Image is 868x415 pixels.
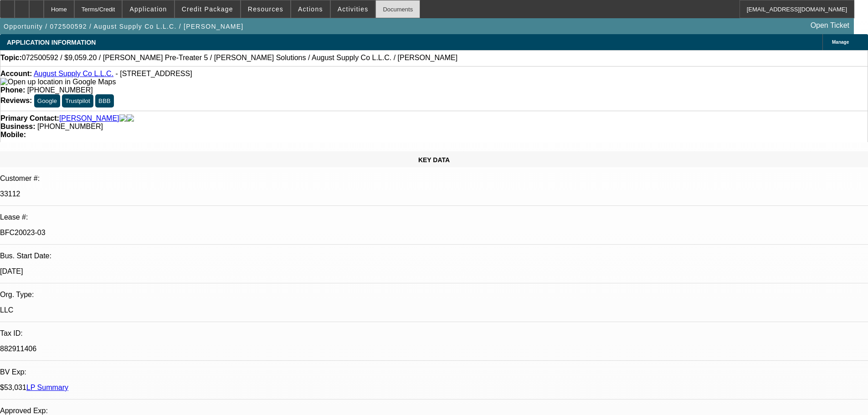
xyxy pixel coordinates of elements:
[291,0,330,18] button: Actions
[123,0,174,18] button: Application
[7,39,96,46] span: APPLICATION INFORMATION
[331,0,375,18] button: Activities
[175,0,240,18] button: Credit Package
[298,5,323,13] span: Actions
[418,156,450,164] span: KEY DATA
[807,18,853,33] a: Open Ticket
[95,94,114,108] button: BBB
[241,0,290,18] button: Resources
[59,114,119,123] a: [PERSON_NAME]
[34,94,60,108] button: Google
[22,54,457,62] span: 072500592 / $9,059.20 / [PERSON_NAME] Pre-Treater 5 / [PERSON_NAME] Solutions / August Supply Co ...
[0,123,35,130] strong: Business:
[62,94,93,108] button: Trustpilot
[0,78,116,86] img: Open up location in Google Maps
[119,114,127,123] img: facebook-icon.png
[26,384,68,391] a: LP Summary
[0,54,22,62] strong: Topic:
[0,78,116,86] a: View Google Maps
[27,86,93,94] span: [PHONE_NUMBER]
[0,70,32,77] strong: Account:
[832,40,849,45] span: Manage
[34,70,113,77] a: August Supply Co L.L.C.
[0,114,59,123] strong: Primary Contact:
[129,5,167,13] span: Application
[37,123,103,130] span: [PHONE_NUMBER]
[182,5,233,13] span: Credit Package
[116,70,192,77] span: - [STREET_ADDRESS]
[4,23,243,30] span: Opportunity / 072500592 / August Supply Co L.L.C. / [PERSON_NAME]
[338,5,369,13] span: Activities
[0,86,25,94] strong: Phone:
[248,5,283,13] span: Resources
[0,131,26,138] strong: Mobile:
[127,114,134,123] img: linkedin-icon.png
[0,97,32,104] strong: Reviews:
